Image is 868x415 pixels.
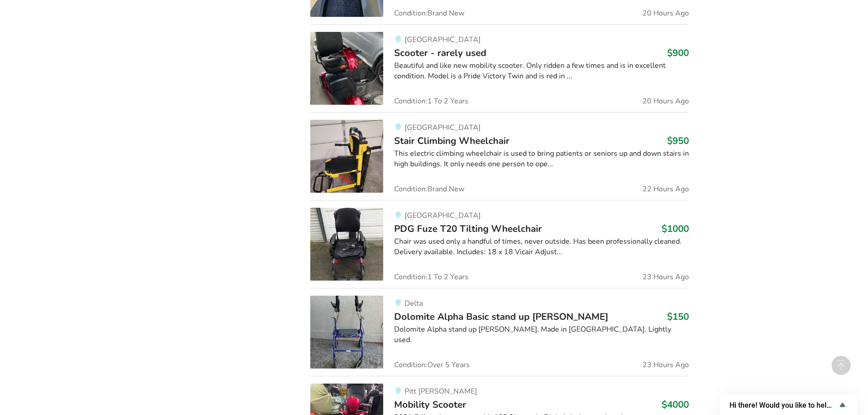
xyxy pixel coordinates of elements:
[642,97,689,105] span: 20 Hours Ago
[394,10,464,17] span: Condition: Brand New
[310,24,689,112] a: mobility-scooter - rarely used[GEOGRAPHIC_DATA]Scooter - rarely used$900Beautiful and like new mo...
[405,35,481,45] span: [GEOGRAPHIC_DATA]
[310,120,383,193] img: mobility-stair climbing wheelchair
[394,324,689,345] div: Dolomite Alpha stand up [PERSON_NAME]. Made in [GEOGRAPHIC_DATA]. Lightly used.
[310,288,689,376] a: mobility-dolomite alpha basic stand up walkerDeltaDolomite Alpha Basic stand up [PERSON_NAME]$150...
[394,361,470,369] span: Condition: Over 5 Years
[394,134,509,147] span: Stair Climbing Wheelchair
[310,200,689,288] a: mobility-pdg fuze t20 tilting wheelchair[GEOGRAPHIC_DATA]PDG Fuze T20 Tilting Wheelchair$1000Chai...
[394,310,608,323] span: Dolomite Alpha Basic stand up [PERSON_NAME]
[642,185,689,193] span: 22 Hours Ago
[729,401,837,410] span: Hi there! Would you like to help us improve AssistList?
[394,236,689,257] div: Chair was used only a handful of times, never outside. Has been professionally cleaned. Delivery ...
[662,223,689,235] h3: $1000
[667,311,689,323] h3: $150
[394,398,466,411] span: Mobility Scooter
[667,47,689,59] h3: $900
[394,61,689,82] div: Beautiful and like new mobility scooter. Only ridden a few times and is in excellent condition. M...
[310,32,383,105] img: mobility-scooter - rarely used
[667,135,689,147] h3: $950
[394,273,468,281] span: Condition: 1 To 2 Years
[405,123,481,133] span: [GEOGRAPHIC_DATA]
[405,210,481,220] span: [GEOGRAPHIC_DATA]
[642,10,689,17] span: 20 Hours Ago
[310,112,689,200] a: mobility-stair climbing wheelchair[GEOGRAPHIC_DATA]Stair Climbing Wheelchair$950This electric cli...
[394,149,689,169] div: This electric climbing wheelchair is used to bring patients or seniors up and down stairs in high...
[394,97,468,105] span: Condition: 1 To 2 Years
[729,400,848,410] button: Show survey - Hi there! Would you like to help us improve AssistList?
[405,298,423,308] span: Delta
[642,361,689,369] span: 23 Hours Ago
[310,296,383,369] img: mobility-dolomite alpha basic stand up walker
[642,273,689,281] span: 23 Hours Ago
[310,208,383,281] img: mobility-pdg fuze t20 tilting wheelchair
[405,386,477,396] span: Pitt [PERSON_NAME]
[394,185,464,193] span: Condition: Brand New
[662,399,689,410] h3: $4000
[394,222,542,235] span: PDG Fuze T20 Tilting Wheelchair
[394,46,486,59] span: Scooter - rarely used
